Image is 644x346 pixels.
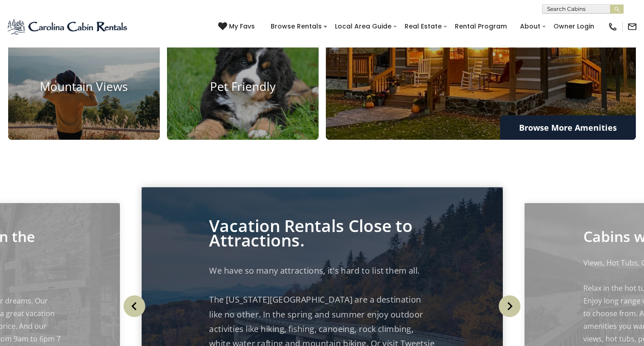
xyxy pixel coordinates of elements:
[7,18,129,36] img: Blue-2.png
[330,19,396,33] a: Local Area Guide
[167,34,319,140] a: Pet Friendly
[515,19,545,33] a: About
[400,19,446,33] a: Real Estate
[495,286,524,327] button: Next
[500,115,636,140] a: Browse More Amenities
[627,22,637,32] img: mail-regular-black.png
[120,286,149,327] button: Previous
[450,19,511,33] a: Rental Program
[549,19,599,33] a: Owner Login
[124,295,145,317] img: arrow
[499,295,520,317] img: arrow
[8,34,160,140] a: Mountain Views
[8,80,160,94] h4: Mountain Views
[229,22,255,31] span: My Favs
[167,80,319,94] h4: Pet Friendly
[608,22,618,32] img: phone-regular-black.png
[218,22,257,32] a: My Favs
[209,218,435,247] p: Vacation Rentals Close to Attractions.
[266,19,326,33] a: Browse Rentals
